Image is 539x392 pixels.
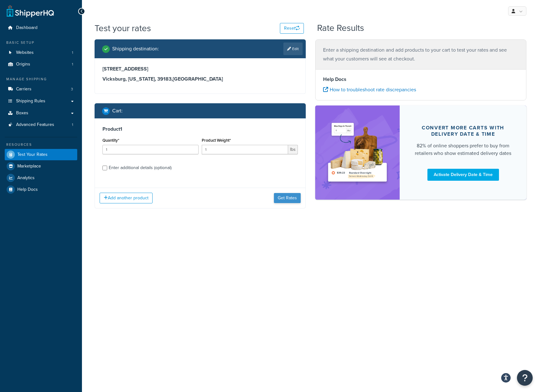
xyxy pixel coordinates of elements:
a: Shipping Rules [5,95,77,107]
span: Origins [16,62,30,67]
span: Dashboard [16,25,38,31]
a: Advanced Features1 [5,119,77,131]
h2: Cart : [112,108,123,114]
li: Websites [5,47,77,59]
div: Enter additional details (optional) [109,163,171,172]
span: 1 [72,122,73,128]
span: 3 [71,87,73,92]
input: Enter additional details (optional) [102,166,107,170]
h3: Product 1 [102,126,298,132]
a: Marketplace [5,161,77,172]
a: Boxes [5,107,77,119]
span: Shipping Rules [16,99,45,104]
a: Origins1 [5,59,77,70]
div: Convert more carts with delivery date & time [415,125,511,137]
a: Activate Delivery Date & Time [427,169,499,181]
span: Websites [16,50,34,55]
div: Basic Setup [5,40,77,45]
a: Help Docs [5,184,77,195]
img: feature-image-ddt-36eae7f7280da8017bfb280eaccd9c446f90b1fe08728e4019434db127062ab4.png [325,115,390,190]
span: Carriers [16,87,32,92]
div: Manage Shipping [5,77,77,82]
span: 1 [72,50,73,55]
span: Boxes [16,111,28,116]
a: Dashboard [5,22,77,34]
span: lbs [288,145,298,154]
span: Marketplace [17,164,41,169]
span: Advanced Features [16,122,54,128]
div: 82% of online shoppers prefer to buy from retailers who show estimated delivery dates [415,142,511,157]
button: Get Rates [274,193,301,203]
span: Analytics [17,175,35,181]
a: Websites1 [5,47,77,59]
a: Carriers3 [5,83,77,95]
label: Quantity* [102,138,119,143]
a: Edit [283,43,303,55]
label: Product Weight* [202,138,231,143]
button: Open Resource Center [517,370,533,386]
h2: Shipping destination : [112,46,159,52]
li: Advanced Features [5,119,77,131]
h4: Help Docs [323,76,519,83]
span: 1 [72,62,73,67]
a: Analytics [5,172,77,184]
span: Help Docs [17,187,38,192]
div: Resources [5,142,77,147]
h2: Rate Results [317,23,364,33]
li: Carriers [5,83,77,95]
li: Origins [5,59,77,70]
h3: Vicksburg, [US_STATE], 39183 , [GEOGRAPHIC_DATA] [102,76,298,82]
button: Add another product [100,193,153,203]
a: Test Your Rates [5,149,77,160]
input: 0.00 [202,145,288,154]
a: How to troubleshoot rate discrepancies [323,86,416,93]
p: Enter a shipping destination and add products to your cart to test your rates and see what your c... [323,46,519,63]
h1: Test your rates [95,22,151,34]
h3: [STREET_ADDRESS] [102,66,298,72]
input: 0.0 [102,145,199,154]
span: Test Your Rates [17,152,48,157]
button: Reset [280,23,304,34]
